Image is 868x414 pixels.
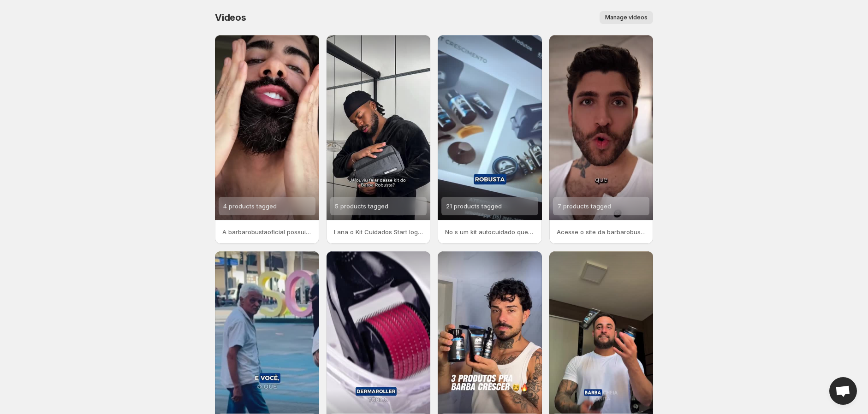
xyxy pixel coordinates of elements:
button: Manage videos [600,11,653,24]
p: Lana o Kit Cuidados Start logo p Posso falar que os produtos da barbarobustaoficial so essncias p... [334,227,423,237]
p: Acesse o site da barbarobustaoficial e adquira seu kit de cuidados para a barba [557,227,646,237]
span: 4 products tagged [223,202,277,210]
span: 7 products tagged [558,202,611,210]
a: Open chat [829,377,857,405]
span: 21 products tagged [446,202,502,210]
span: Videos [215,12,246,23]
span: Manage videos [605,14,648,21]
p: No s um kit autocuidado que voc monta do seu jeito e com at 20 de desconto Escolha at 2 produtos ... [445,227,535,237]
span: 5 products tagged [335,202,388,210]
p: A barbarobustaoficial possui os 3 melhores produtos para estimular o crescimento da barba e deixa... [222,227,312,237]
